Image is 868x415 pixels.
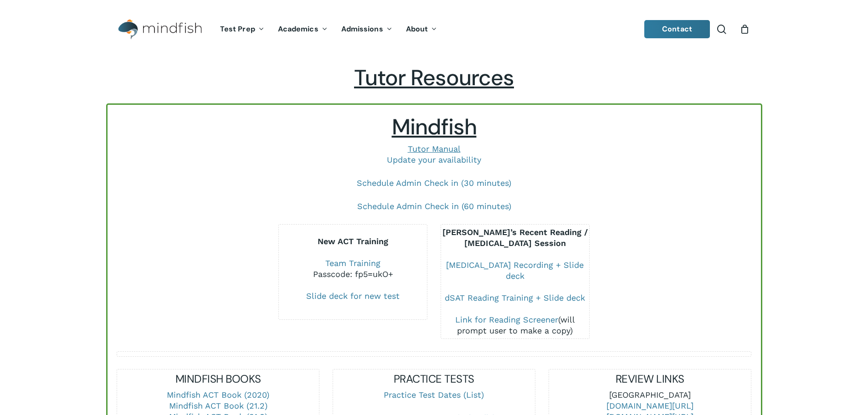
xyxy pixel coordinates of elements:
[455,315,558,324] a: Link for Reading Screener
[662,24,692,34] span: Contact
[220,24,255,34] span: Test Prep
[354,63,514,92] span: Tutor Resources
[387,155,481,164] a: Update your availability
[341,24,383,34] span: Admissions
[399,26,444,33] a: About
[213,26,271,33] a: Test Prep
[384,390,484,400] a: Practice Test Dates (List)
[325,258,380,268] a: Team Training
[606,401,693,410] a: [DOMAIN_NAME][URL]
[406,24,428,34] span: About
[106,12,762,46] header: Main Menu
[441,314,589,336] div: (will prompt user to make a copy)
[446,260,584,281] a: [MEDICAL_DATA] Recording + Slide deck
[117,372,319,386] h5: MINDFISH BOOKS
[167,390,269,400] a: Mindfish ACT Book (2020)
[271,26,334,33] a: Academics
[334,26,399,33] a: Admissions
[278,24,318,34] span: Academics
[169,401,267,410] a: Mindfish ACT Book (21.2)
[408,144,461,154] a: Tutor Manual
[357,201,511,211] a: Schedule Admin Check in (60 minutes)
[392,113,477,141] span: Mindfish
[318,236,388,246] b: New ACT Training
[549,372,751,386] h5: REVIEW LINKS
[279,269,427,280] div: Passcode: fp5=ukO+
[442,227,588,248] b: [PERSON_NAME]’s Recent Reading / [MEDICAL_DATA] Session
[445,293,585,302] a: dSAT Reading Training + Slide deck
[357,178,511,188] a: Schedule Admin Check in (30 minutes)
[333,372,535,386] h5: PRACTICE TESTS
[306,291,400,301] a: Slide deck for new test
[644,20,710,38] a: Contact
[213,12,444,46] nav: Main Menu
